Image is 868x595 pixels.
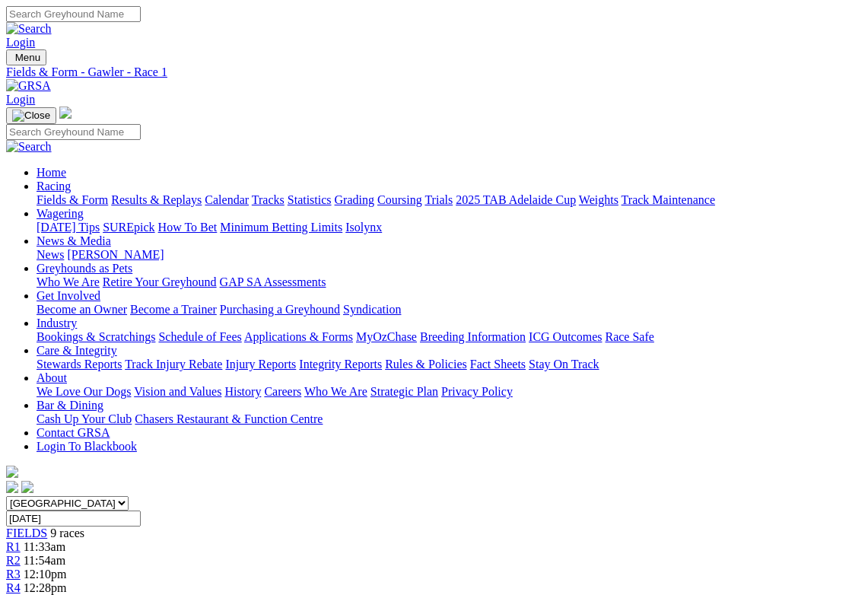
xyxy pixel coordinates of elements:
[37,358,122,371] a: Stewards Reports
[135,412,323,425] a: Chasers Restaurant & Function Centre
[6,481,18,493] img: facebook.svg
[456,193,576,206] a: 2025 TAB Adelaide Cup
[220,275,326,288] a: GAP SA Assessments
[579,193,618,206] a: Weights
[158,221,218,234] a: How To Bet
[335,193,374,206] a: Grading
[343,303,401,316] a: Syndication
[6,581,21,594] a: R4
[529,358,599,371] a: Stay On Track
[6,140,52,154] img: Search
[24,540,65,553] span: 11:33am
[37,248,64,261] a: News
[304,385,367,398] a: Who We Are
[24,581,67,594] span: 12:28pm
[37,385,131,398] a: We Love Our Dogs
[37,371,67,384] a: About
[6,49,46,65] button: Toggle navigation
[420,330,526,343] a: Breeding Information
[345,221,382,234] a: Isolynx
[441,385,513,398] a: Privacy Policy
[6,36,35,49] a: Login
[6,124,141,140] input: Search
[299,358,382,371] a: Integrity Reports
[424,193,453,206] a: Trials
[37,193,862,207] div: Racing
[37,262,132,275] a: Greyhounds as Pets
[21,481,33,493] img: twitter.svg
[15,52,40,63] span: Menu
[622,193,715,206] a: Track Maintenance
[37,344,117,357] a: Care & Integrity
[37,207,84,220] a: Wagering
[12,110,50,122] img: Close
[264,385,301,398] a: Careers
[37,303,127,316] a: Become an Owner
[37,303,862,317] div: Get Involved
[37,221,862,234] div: Wagering
[37,275,862,289] div: Greyhounds as Pets
[6,107,56,124] button: Toggle navigation
[6,527,47,539] a: FIELDS
[50,527,84,539] span: 9 races
[37,330,155,343] a: Bookings & Scratchings
[220,221,342,234] a: Minimum Betting Limits
[6,93,35,106] a: Login
[288,193,332,206] a: Statistics
[6,79,51,93] img: GRSA
[37,399,103,412] a: Bar & Dining
[37,221,100,234] a: [DATE] Tips
[37,412,862,426] div: Bar & Dining
[6,6,141,22] input: Search
[37,289,100,302] a: Get Involved
[37,317,77,329] a: Industry
[37,358,862,371] div: Care & Integrity
[37,234,111,247] a: News & Media
[125,358,222,371] a: Track Injury Rebate
[103,275,217,288] a: Retire Your Greyhound
[37,248,862,262] div: News & Media
[6,466,18,478] img: logo-grsa-white.png
[130,303,217,316] a: Become a Trainer
[24,568,67,581] span: 12:10pm
[6,554,21,567] a: R2
[37,193,108,206] a: Fields & Form
[385,358,467,371] a: Rules & Policies
[205,193,249,206] a: Calendar
[37,385,862,399] div: About
[158,330,241,343] a: Schedule of Fees
[470,358,526,371] a: Fact Sheets
[356,330,417,343] a: MyOzChase
[37,412,132,425] a: Cash Up Your Club
[370,385,438,398] a: Strategic Plan
[377,193,422,206] a: Coursing
[37,330,862,344] div: Industry
[37,180,71,192] a: Racing
[605,330,653,343] a: Race Safe
[6,568,21,581] a: R3
[103,221,154,234] a: SUREpick
[6,22,52,36] img: Search
[220,303,340,316] a: Purchasing a Greyhound
[24,554,65,567] span: 11:54am
[252,193,285,206] a: Tracks
[244,330,353,343] a: Applications & Forms
[529,330,602,343] a: ICG Outcomes
[111,193,202,206] a: Results & Replays
[6,65,862,79] a: Fields & Form - Gawler - Race 1
[225,358,296,371] a: Injury Reports
[134,385,221,398] a: Vision and Values
[59,107,72,119] img: logo-grsa-white.png
[6,540,21,553] a: R1
[224,385,261,398] a: History
[6,511,141,527] input: Select date
[37,275,100,288] a: Who We Are
[37,166,66,179] a: Home
[37,440,137,453] a: Login To Blackbook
